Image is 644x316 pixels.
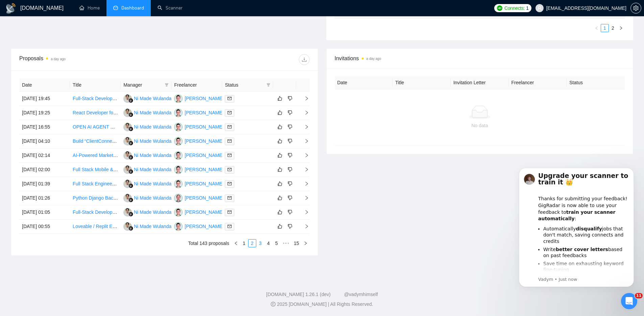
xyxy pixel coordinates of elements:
div: [PERSON_NAME] [185,166,223,173]
li: 3 [256,239,264,247]
img: gigradar-bm.png [128,141,133,145]
span: Connects: [504,4,525,12]
div: No data [340,122,620,129]
li: Previous Page [593,24,601,32]
td: [DATE] 19:45 [19,92,70,106]
span: mail [228,125,232,129]
span: right [299,96,309,101]
a: EP[PERSON_NAME] [174,95,223,101]
img: gigradar-bm.png [128,212,133,217]
a: NMNi Made Wulandari [123,181,174,186]
a: 2 [609,24,617,32]
img: EP [174,151,183,160]
img: gigradar-bm.png [128,98,133,103]
li: 15 [291,239,302,247]
img: gigradar-bm.png [128,183,133,188]
span: filter [165,83,169,87]
td: Full Stack Mobile & Web App Developer [70,163,121,177]
img: NM [123,222,132,231]
a: Build “ClientConnect” – A Next.js CRM Dashboard for Freelancers and Agencies [73,138,240,144]
a: Loveable / Replit Expert || Full Stack Engineer [73,224,169,229]
li: 2 [248,239,256,247]
span: right [299,153,309,158]
span: right [619,26,623,30]
span: left [595,26,599,30]
button: like [276,109,284,117]
span: user [537,6,542,10]
td: Build “ClientConnect” – A Next.js CRM Dashboard for Freelancers and Agencies [70,134,121,149]
span: mail [228,182,232,186]
span: mail [228,139,232,143]
span: dislike [288,195,292,201]
td: Python Django Backend Developer for AWS API Issues [70,191,121,205]
img: IK [174,194,183,202]
span: dislike [288,96,292,101]
div: [PERSON_NAME] [185,180,223,187]
div: [PERSON_NAME] [185,123,223,131]
a: 3 [257,240,264,247]
th: Status [567,76,625,89]
span: dislike [288,110,292,115]
button: dislike [286,151,294,159]
a: EP[PERSON_NAME] [174,124,223,129]
td: Full Stack Engineer (Next.js + Node, Python, Flask, PostgreSQL) for Fluid, Ongoing Work [70,177,121,191]
img: NM [123,109,132,117]
a: NMNi Made Wulandari [123,223,174,229]
span: 11 [635,293,643,298]
a: EP[PERSON_NAME] [174,166,223,172]
a: 1 [601,24,609,32]
a: OPEN AI AGENT BUILDER – Multi-Provider Email “De-Spammer” System (Gmail, Yahoo, MS365, AOL) [73,124,290,130]
div: Ni Made Wulandari [134,208,174,216]
span: right [299,167,309,172]
span: filter [265,80,272,90]
span: right [299,224,309,229]
div: Ni Made Wulandari [134,180,174,187]
li: 2 [609,24,617,32]
span: dislike [288,209,292,215]
span: dislike [288,224,292,229]
span: like [278,124,282,130]
button: dislike [286,180,294,188]
td: [DATE] 01:05 [19,205,70,220]
iframe: Intercom notifications message [509,159,644,313]
span: dislike [288,167,292,172]
a: EP[PERSON_NAME] [174,138,223,143]
span: mail [228,96,232,100]
img: NM [123,180,132,188]
li: 1 [601,24,609,32]
li: Next Page [302,239,310,247]
span: ••• [281,239,291,247]
div: Ni Made Wulandari [134,152,174,159]
button: like [276,194,284,202]
button: left [593,24,601,32]
a: homeHome [79,5,100,11]
td: [DATE] 19:25 [19,106,70,120]
span: dashboard [113,5,118,10]
span: like [278,181,282,186]
a: IK[PERSON_NAME] [174,195,223,200]
li: Next Page [617,24,625,32]
li: Previous Page [232,239,240,247]
a: NMNi Made Wulandari [123,95,174,101]
li: Next 5 Pages [281,239,291,247]
div: [PERSON_NAME] [185,109,223,116]
img: NM [123,208,132,217]
img: EP [174,222,183,231]
img: logo [5,3,16,14]
td: [DATE] 01:39 [19,177,70,191]
button: dislike [286,123,294,131]
img: EP [174,208,183,217]
span: dislike [288,181,292,186]
th: Invitation Letter [451,76,509,89]
a: 5 [273,240,280,247]
button: like [276,180,284,188]
button: right [302,239,310,247]
img: gigradar-bm.png [128,112,133,117]
span: right [299,210,309,215]
div: Ni Made Wulandari [134,109,174,116]
span: Invitations [335,54,625,63]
